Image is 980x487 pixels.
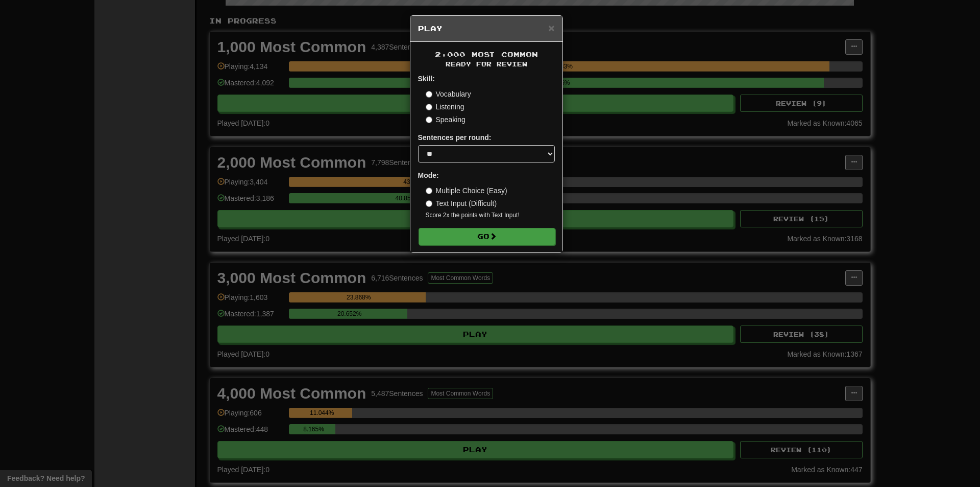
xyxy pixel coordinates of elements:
input: Listening [426,104,432,110]
label: Listening [426,102,464,112]
small: Ready for Review [418,60,555,68]
strong: Mode: [418,171,439,179]
label: Multiple Choice (Easy) [426,185,507,196]
input: Text Input (Difficult) [426,200,432,207]
small: Score 2x the points with Text Input ! [426,211,555,220]
h5: Play [418,24,555,34]
input: Vocabulary [426,91,432,98]
button: Go [419,228,555,245]
label: Speaking [426,114,465,125]
button: Close [548,22,554,33]
span: × [548,22,554,34]
label: Vocabulary [426,89,471,99]
label: Text Input (Difficult) [426,198,497,208]
label: Sentences per round: [418,132,492,143]
span: 2,000 Most Common [435,50,538,59]
input: Multiple Choice (Easy) [426,188,432,194]
input: Speaking [426,117,432,123]
strong: Skill: [418,75,435,83]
